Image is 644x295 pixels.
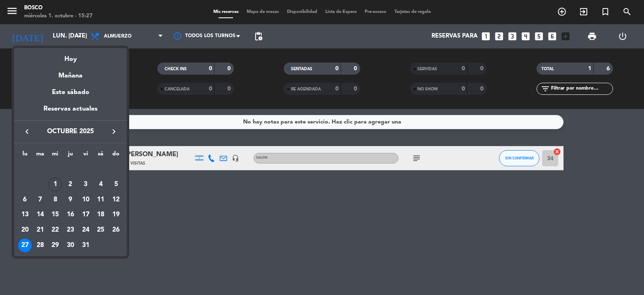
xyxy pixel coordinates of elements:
td: 26 de octubre de 2025 [108,222,124,238]
div: 8 [48,193,62,207]
td: 20 de octubre de 2025 [17,222,33,238]
div: 27 [18,239,32,252]
div: 6 [18,193,32,207]
div: 9 [64,193,77,207]
div: 18 [94,208,107,222]
div: 7 [33,193,47,207]
td: 23 de octubre de 2025 [63,222,78,238]
div: Este sábado [14,81,127,104]
i: keyboard_arrow_right [109,127,119,136]
div: 30 [64,239,77,252]
div: 10 [79,193,93,207]
td: 1 de octubre de 2025 [47,177,63,192]
td: 25 de octubre de 2025 [93,222,109,238]
td: 27 de octubre de 2025 [17,238,33,253]
td: 5 de octubre de 2025 [108,177,124,192]
div: 16 [64,208,77,222]
button: keyboard_arrow_right [107,126,121,137]
div: 3 [79,178,93,191]
th: jueves [63,149,78,162]
div: 5 [109,178,123,191]
td: OCT. [17,161,124,177]
th: domingo [108,149,124,162]
td: 31 de octubre de 2025 [78,238,93,253]
div: Hoy [14,48,127,65]
td: 24 de octubre de 2025 [78,222,93,238]
div: 2 [64,178,77,191]
td: 11 de octubre de 2025 [93,192,109,207]
td: 13 de octubre de 2025 [17,207,33,222]
div: 14 [33,208,47,222]
td: 22 de octubre de 2025 [47,222,63,238]
td: 7 de octubre de 2025 [33,192,48,207]
td: 19 de octubre de 2025 [108,207,124,222]
div: 23 [64,223,77,237]
td: 4 de octubre de 2025 [93,177,109,192]
div: 28 [33,239,47,252]
div: 11 [94,193,107,207]
td: 3 de octubre de 2025 [78,177,93,192]
div: 26 [109,223,123,237]
th: miércoles [47,149,63,162]
td: 30 de octubre de 2025 [63,238,78,253]
th: lunes [17,149,33,162]
td: 21 de octubre de 2025 [33,222,48,238]
td: 8 de octubre de 2025 [47,192,63,207]
div: 4 [94,178,107,191]
div: 19 [109,208,123,222]
td: 16 de octubre de 2025 [63,207,78,222]
div: Reservas actuales [14,104,127,120]
div: 21 [33,223,47,237]
th: martes [33,149,48,162]
div: 17 [79,208,93,222]
button: keyboard_arrow_left [20,126,34,137]
td: 2 de octubre de 2025 [63,177,78,192]
th: sábado [93,149,109,162]
div: 29 [48,239,62,252]
div: 24 [79,223,93,237]
div: 1 [48,178,62,191]
td: 6 de octubre de 2025 [17,192,33,207]
td: 28 de octubre de 2025 [33,238,48,253]
td: 10 de octubre de 2025 [78,192,93,207]
td: 9 de octubre de 2025 [63,192,78,207]
div: 15 [48,208,62,222]
div: 12 [109,193,123,207]
td: 14 de octubre de 2025 [33,207,48,222]
td: 18 de octubre de 2025 [93,207,109,222]
td: 17 de octubre de 2025 [78,207,93,222]
div: 31 [79,239,93,252]
td: 15 de octubre de 2025 [47,207,63,222]
td: 29 de octubre de 2025 [47,238,63,253]
div: 22 [48,223,62,237]
div: 20 [18,223,32,237]
span: octubre 2025 [34,126,107,137]
div: 25 [94,223,107,237]
i: keyboard_arrow_left [22,127,32,136]
div: Mañana [14,65,127,81]
th: viernes [78,149,93,162]
div: 13 [18,208,32,222]
td: 12 de octubre de 2025 [108,192,124,207]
